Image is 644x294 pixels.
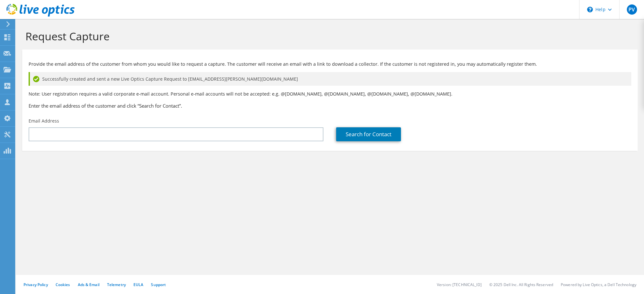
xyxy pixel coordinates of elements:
label: Email Address [29,118,59,124]
p: Note: User registration requires a valid corporate e-mail account. Personal e-mail accounts will ... [29,90,631,97]
h3: Enter the email address of the customer and click “Search for Contact”. [29,102,631,109]
span: PV [627,4,637,15]
a: Ads & Email [78,282,99,287]
a: Search for Contact [336,127,401,141]
a: Support [151,282,166,287]
span: Successfully created and sent a new Live Optics Capture Request to [EMAIL_ADDRESS][PERSON_NAME][D... [42,76,298,83]
li: © 2025 Dell Inc. All Rights Reserved [489,282,553,287]
a: Cookies [56,282,70,287]
li: Powered by Live Optics, a Dell Technology [561,282,636,287]
a: EULA [133,282,143,287]
a: Privacy Policy [24,282,48,287]
h1: Request Capture [25,30,631,43]
a: Telemetry [107,282,126,287]
svg: \n [587,7,593,12]
li: Version: [TECHNICAL_ID] [437,282,482,287]
p: Provide the email address of the customer from whom you would like to request a capture. The cust... [29,61,631,68]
